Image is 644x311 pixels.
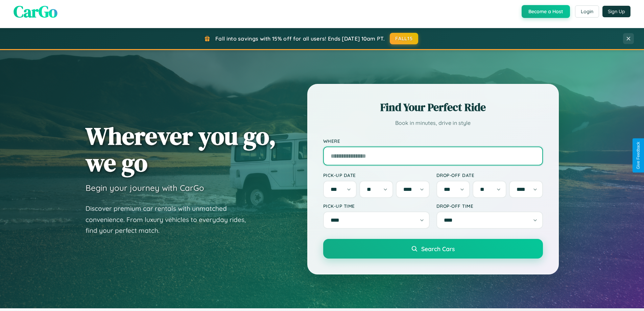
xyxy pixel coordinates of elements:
h3: Begin your journey with CarGo [86,183,204,193]
label: Drop-off Time [436,203,543,209]
h2: Find Your Perfect Ride [323,100,543,115]
span: Search Cars [421,245,455,252]
button: Search Cars [323,239,543,259]
h1: Wherever you go, we go [86,123,276,176]
button: Sign Up [602,6,630,17]
button: Login [575,5,599,18]
span: CarGo [14,0,57,23]
button: Become a Host [522,5,570,18]
div: Give Feedback [636,142,641,169]
label: Drop-off Date [436,172,543,178]
button: FALL15 [390,33,418,44]
label: Pick-up Time [323,203,430,209]
label: Where [323,138,543,144]
p: Book in minutes, drive in style [323,118,543,128]
label: Pick-up Date [323,172,430,178]
span: Fall into savings with 15% off for all users! Ends [DATE] 10am PT. [215,35,385,42]
p: Discover premium car rentals with unmatched convenience. From luxury vehicles to everyday rides, ... [86,203,255,236]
